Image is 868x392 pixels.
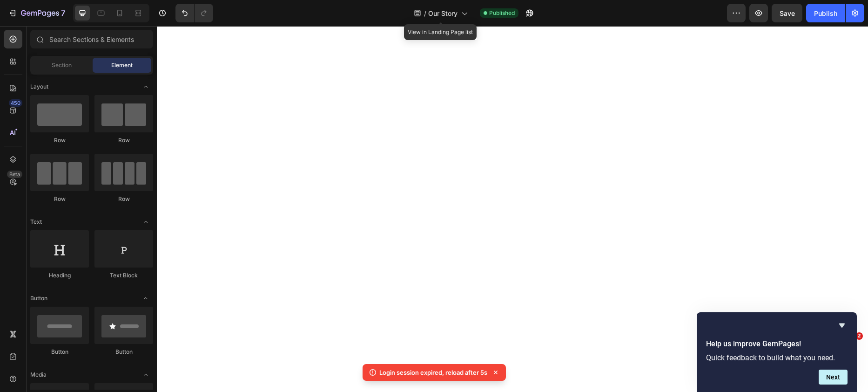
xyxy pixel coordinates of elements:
[489,9,515,17] span: Published
[7,171,22,178] div: Beta
[61,7,65,19] p: 7
[814,8,837,18] div: Publish
[30,218,42,226] span: Text
[52,61,72,69] span: Section
[806,4,845,22] button: Publish
[780,9,795,17] span: Save
[94,136,153,144] div: Row
[30,136,89,144] div: Row
[138,214,153,229] span: Toggle open
[772,4,802,22] button: Save
[424,8,426,18] span: /
[138,291,153,306] span: Toggle open
[819,370,848,385] button: Next question
[379,368,487,377] p: Login session expired, reload after 5s
[94,348,153,356] div: Button
[30,348,89,356] div: Button
[428,8,458,18] span: Our Story
[94,271,153,280] div: Text Block
[4,4,69,22] button: 7
[30,195,89,203] div: Row
[855,332,863,340] span: 2
[157,26,868,392] iframe: Design area
[9,99,22,107] div: 450
[94,195,153,203] div: Row
[706,320,848,385] div: Help us improve GemPages!
[111,61,133,69] span: Element
[138,79,153,94] span: Toggle open
[175,4,213,22] div: Undo/Redo
[706,353,848,362] p: Quick feedback to build what you need.
[30,30,153,48] input: Search Sections & Elements
[30,83,48,91] span: Layout
[30,271,89,280] div: Heading
[30,371,47,379] span: Media
[30,294,47,303] span: Button
[836,320,848,331] button: Hide survey
[706,338,848,350] h2: Help us improve GemPages!
[138,367,153,382] span: Toggle open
